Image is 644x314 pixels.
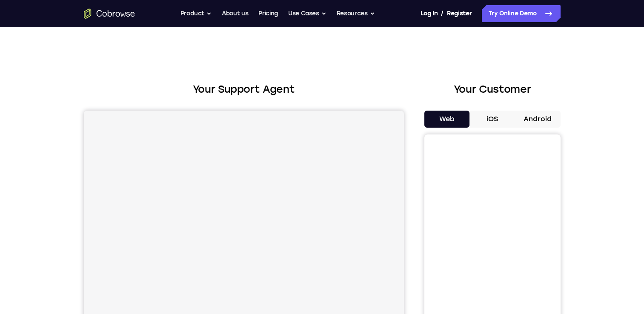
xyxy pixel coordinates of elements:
[337,5,375,22] button: Resources
[84,9,135,19] a: Go to the home page
[288,5,326,22] button: Use Cases
[258,5,278,22] a: Pricing
[180,5,212,22] button: Product
[424,111,470,128] button: Web
[482,5,561,22] a: Try Online Demo
[441,9,444,19] span: /
[515,111,561,128] button: Android
[84,82,404,97] h2: Your Support Agent
[421,5,438,22] a: Log In
[424,82,561,97] h2: Your Customer
[447,5,472,22] a: Register
[222,5,248,22] a: About us
[469,111,515,128] button: iOS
